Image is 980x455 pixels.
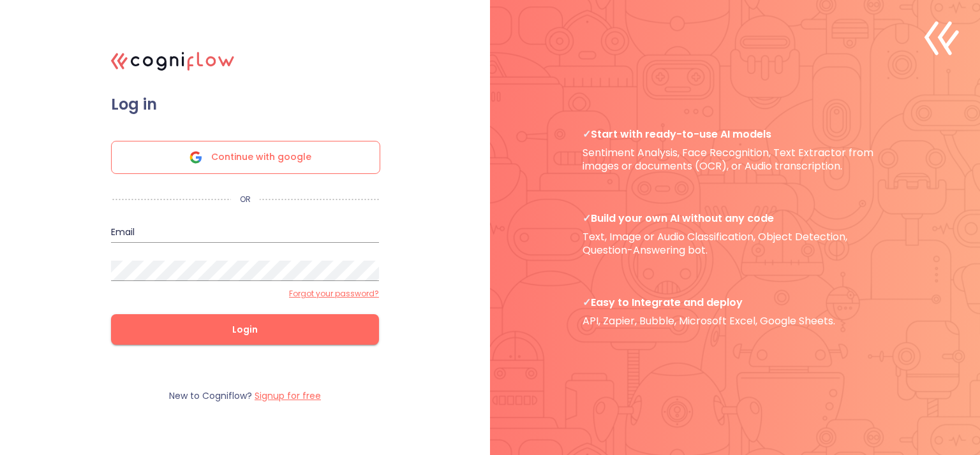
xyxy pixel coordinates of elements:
span: Log in [111,95,379,114]
label: Forgot your password? [289,289,379,299]
span: Build your own AI without any code [583,212,887,225]
span: Continue with google [211,141,311,173]
div: Continue with google [111,141,380,174]
label: Signup for free [255,389,321,402]
span: Login [131,322,359,338]
b: ✓ [583,295,591,310]
span: Start with ready-to-use AI models [583,127,887,141]
p: API, Zapier, Bubble, Microsoft Excel, Google Sheets. [583,296,887,328]
button: Login [111,314,379,345]
b: ✓ [583,211,591,226]
p: New to Cogniflow? [169,390,321,402]
p: Sentiment Analysis, Face Recognition, Text Extractor from images or documents (OCR), or Audio tra... [583,127,887,173]
b: ✓ [583,127,591,141]
p: Text, Image or Audio Classification, Object Detection, Question-Answering bot. [583,212,887,257]
span: Easy to Integrate and deploy [583,296,887,309]
p: OR [231,194,260,205]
